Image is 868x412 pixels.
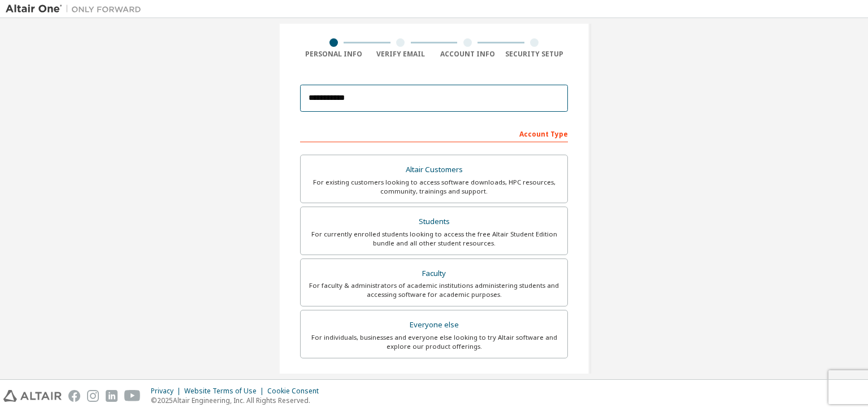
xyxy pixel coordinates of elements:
img: Altair One [6,3,147,15]
div: Verify Email [367,50,435,59]
div: Everyone else [307,317,561,333]
div: For faculty & administrators of academic institutions administering students and accessing softwa... [307,281,561,299]
div: Faculty [307,266,561,282]
img: altair_logo.svg [3,390,62,402]
img: linkedin.svg [106,390,118,402]
div: Cookie Consent [267,387,325,396]
div: Personal Info [300,50,367,59]
img: facebook.svg [68,390,80,402]
div: Website Terms of Use [184,387,267,396]
img: instagram.svg [87,390,99,402]
div: Account Info [434,50,501,59]
div: Account Type [300,124,568,142]
img: youtube.svg [124,390,141,402]
p: © 2025 Altair Engineering, Inc. All Rights Reserved. [151,396,325,405]
div: For currently enrolled students looking to access the free Altair Student Edition bundle and all ... [307,230,561,248]
div: Students [307,214,561,230]
div: Security Setup [501,50,568,59]
div: Privacy [151,387,184,396]
div: Altair Customers [307,162,561,178]
div: For existing customers looking to access software downloads, HPC resources, community, trainings ... [307,178,561,196]
div: For individuals, businesses and everyone else looking to try Altair software and explore our prod... [307,333,561,351]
